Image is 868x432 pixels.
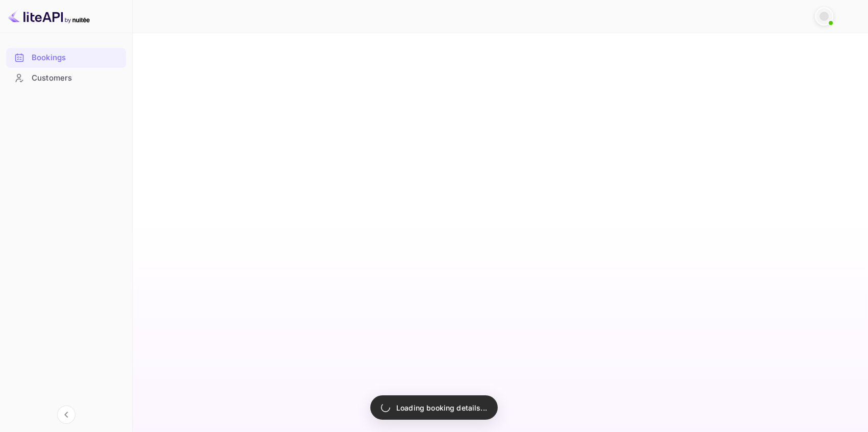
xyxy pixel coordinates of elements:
[396,402,487,413] p: Loading booking details...
[32,52,121,64] div: Bookings
[6,68,126,87] a: Customers
[57,405,75,424] button: Collapse navigation
[8,8,90,24] img: LiteAPI logo
[32,72,121,84] div: Customers
[6,48,126,68] div: Bookings
[6,68,126,88] div: Customers
[6,48,126,67] a: Bookings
